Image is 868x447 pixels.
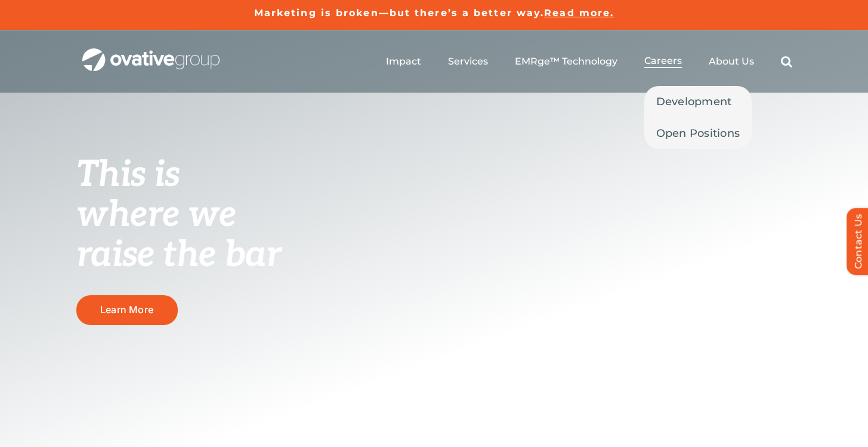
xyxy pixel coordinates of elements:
[644,86,752,117] a: Development
[656,125,740,142] span: Open Positions
[386,42,792,81] nav: Menu
[644,118,752,149] a: Open Positions
[448,56,488,68] a: Services
[76,194,281,277] span: where we raise the bar
[100,304,153,316] span: Learn More
[386,56,421,68] a: Impact
[82,47,220,59] a: OG_Full_horizontal_WHT
[76,154,180,197] span: This is
[544,7,614,19] a: Read more.
[254,7,545,19] a: Marketing is broken—but there’s a better way.
[709,56,754,68] a: About Us
[76,295,178,324] a: Learn More
[515,56,617,68] a: EMRge™ Technology
[644,55,682,68] a: Careers
[644,55,682,67] span: Careers
[781,56,792,68] a: Search
[656,93,732,110] span: Development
